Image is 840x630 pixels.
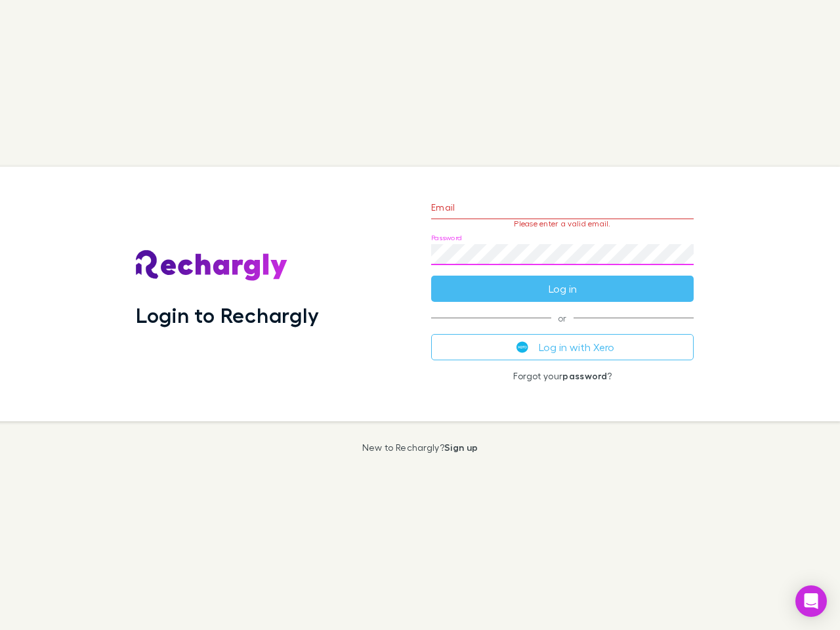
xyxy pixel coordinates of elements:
[136,303,319,327] h1: Login to Rechargly
[795,585,827,617] div: Open Intercom Messenger
[136,250,288,282] img: Rechargly's Logo
[431,318,694,318] span: or
[516,341,528,353] img: Xero's logo
[431,334,694,360] button: Log in with Xero
[562,370,607,381] a: password
[362,442,478,453] p: New to Rechargly?
[431,371,694,381] p: Forgot your ?
[431,233,462,243] label: Password
[431,276,694,302] button: Log in
[431,219,694,228] p: Please enter a valid email.
[444,442,478,453] a: Sign up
